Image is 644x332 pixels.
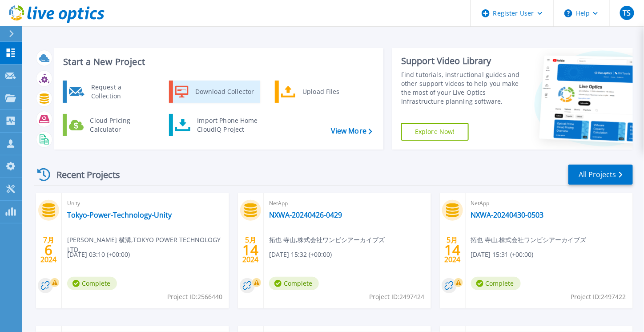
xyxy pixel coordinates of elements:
span: Unity [67,198,224,208]
div: Import Phone Home CloudIQ Project [193,116,262,134]
span: Project ID: 2497424 [369,292,424,302]
a: View More [331,127,372,135]
div: Find tutorials, instructional guides and other support videos to help you make the most of your L... [401,70,521,106]
a: Cloud Pricing Calculator [63,114,154,136]
h3: Start a New Project [63,57,372,67]
span: 拓也 寺山 , 株式会社ワンビシアーカイブズ [269,235,385,245]
span: 14 [444,246,460,254]
span: 6 [44,246,52,254]
span: Complete [67,277,117,290]
a: Request a Collection [63,81,154,103]
a: Upload Files [275,81,366,103]
div: Download Collector [191,83,258,101]
span: NetApp [471,198,628,208]
span: TS [623,9,631,16]
div: Upload Files [298,83,364,101]
div: Support Video Library [401,55,521,67]
span: 14 [242,246,258,254]
span: [DATE] 03:10 (+00:00) [67,250,130,259]
div: 5月 2024 [242,234,259,266]
div: 7月 2024 [40,234,57,266]
span: Complete [471,277,521,290]
span: [DATE] 15:31 (+00:00) [471,250,534,259]
div: Recent Projects [34,164,132,186]
span: 拓也 寺山 , 株式会社ワンビシアーカイブズ [471,235,587,245]
span: Project ID: 2566440 [167,292,222,302]
a: All Projects [568,165,633,185]
a: NXWA-20240430-0503 [471,211,544,219]
span: Complete [269,277,319,290]
div: 5月 2024 [444,234,461,266]
div: Request a Collection [87,83,152,101]
a: NXWA-20240426-0429 [269,211,342,219]
span: Project ID: 2497422 [571,292,626,302]
a: Explore Now! [401,123,469,141]
span: [PERSON_NAME] 横溝 , TOKYO POWER TECHNOLOGY LTD. [67,235,229,255]
a: Download Collector [169,81,260,103]
span: NetApp [269,198,426,208]
div: Cloud Pricing Calculator [86,116,152,134]
a: Tokyo-Power-Technology-Unity [67,211,172,219]
span: [DATE] 15:32 (+00:00) [269,250,332,259]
